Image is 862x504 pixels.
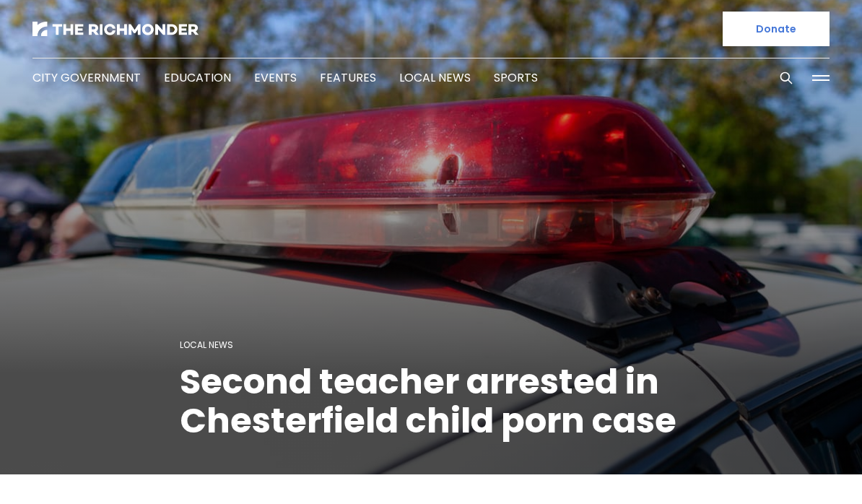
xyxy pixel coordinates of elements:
iframe: portal-trigger [739,433,862,504]
a: Events [254,69,297,86]
button: Search this site [775,67,797,89]
a: Local News [180,339,233,351]
a: Education [164,69,231,86]
img: The Richmonder [32,22,199,36]
h1: Second teacher arrested in Chesterfield child porn case [180,362,682,440]
a: Sports [494,69,538,86]
a: Features [320,69,376,86]
a: City Government [32,69,141,86]
a: Local News [399,69,471,86]
a: Donate [723,12,830,46]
